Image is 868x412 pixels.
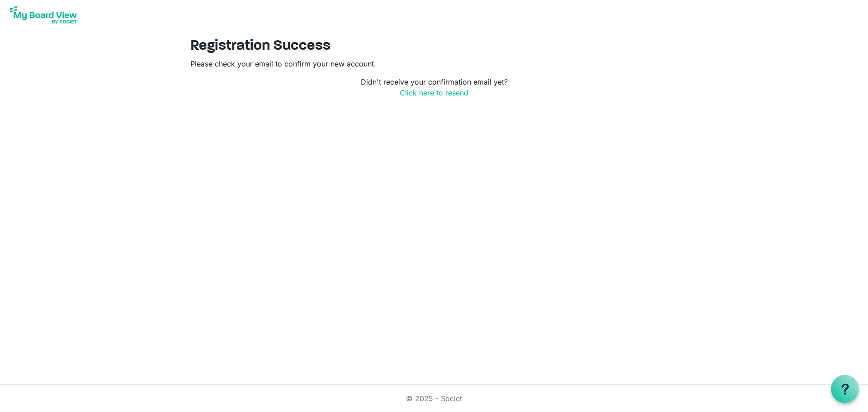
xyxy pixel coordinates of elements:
a: Click here to resend [400,88,468,97]
h2: Registration Success [190,38,678,55]
p: Please check your email to confirm your new account. [190,58,678,69]
p: Didn't receive your confirmation email yet? [190,76,678,98]
a: © 2025 - Societ [406,394,462,403]
img: My Board View Logo [7,4,80,26]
